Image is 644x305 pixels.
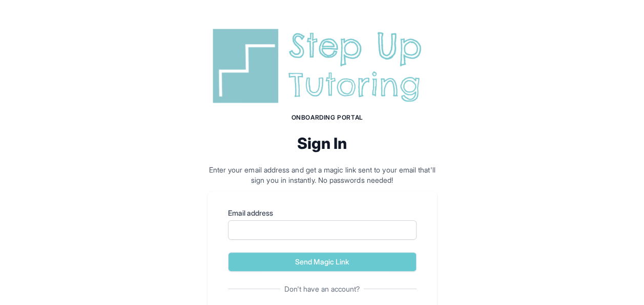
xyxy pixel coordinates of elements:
label: Email address [228,208,417,218]
p: Enter your email address and get a magic link sent to your email that'll sign you in instantly. N... [207,165,437,185]
h1: Onboarding Portal [218,113,437,122]
img: Step Up Tutoring horizontal logo [207,25,437,107]
button: Send Magic Link [228,252,417,272]
span: Don't have an account? [280,284,364,294]
h2: Sign In [207,134,437,153]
